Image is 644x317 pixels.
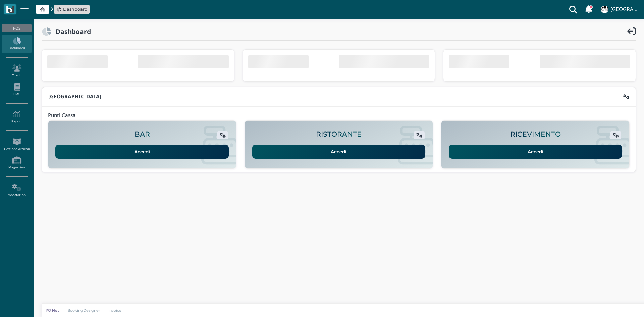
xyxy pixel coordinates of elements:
a: Gestione Articoli [2,135,31,154]
a: Accedi [252,145,426,159]
a: Magazzino [2,154,31,172]
iframe: Help widget launcher [596,296,638,311]
div: POS [2,24,31,32]
a: Impostazioni [2,181,31,200]
a: Report [2,108,31,126]
h2: RISTORANTE [316,130,362,138]
a: Clienti [2,62,31,80]
a: ... [GEOGRAPHIC_DATA] [600,1,640,17]
img: logo [6,6,14,13]
img: ... [601,6,608,13]
a: Dashboard [56,6,88,12]
h4: Punti Cassa [48,113,76,118]
h2: BAR [135,130,150,138]
h4: [GEOGRAPHIC_DATA] [610,7,640,12]
a: PMS [2,81,31,99]
a: Dashboard [2,35,31,53]
a: Accedi [55,145,229,159]
a: Accedi [449,145,622,159]
h2: RICEVIMENTO [510,130,561,138]
span: Dashboard [63,6,88,12]
h2: Dashboard [51,28,91,35]
b: [GEOGRAPHIC_DATA] [48,93,101,100]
